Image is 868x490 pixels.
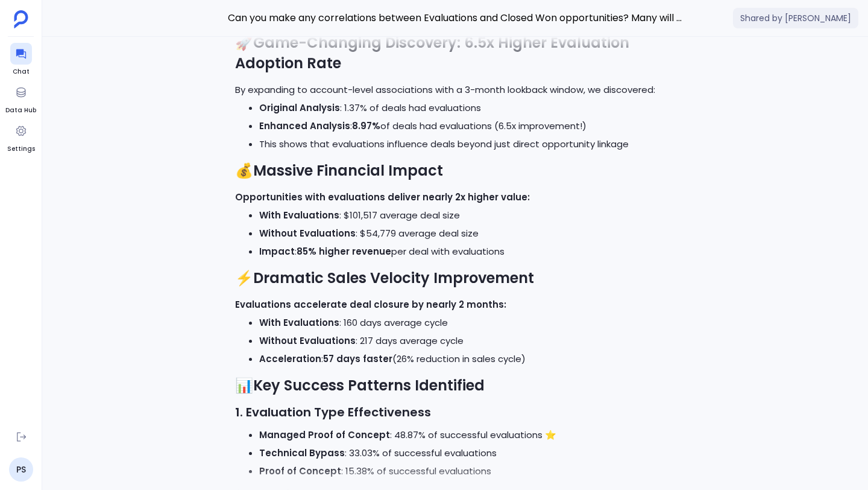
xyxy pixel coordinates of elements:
strong: Without Evaluations [259,334,356,347]
strong: 8.97% [352,119,380,132]
strong: Original Analysis [259,101,340,114]
strong: With Evaluations [259,316,339,329]
h2: 📊 [235,375,675,396]
h2: 💰 [235,161,675,181]
strong: 1. Evaluation Type Effectiveness [235,404,431,421]
span: Shared by [PERSON_NAME] [733,8,858,28]
strong: Evaluations accelerate deal closure by nearly 2 months: [235,298,506,311]
strong: Opportunities with evaluations deliver nearly 2x higher value: [235,191,530,203]
span: Data Hub [5,106,36,115]
strong: Massive Financial Impact [253,161,443,180]
span: Chat [10,67,32,77]
li: This shows that evaluations influence deals beyond just direct opportunity linkage [259,135,675,153]
strong: Acceleration [259,352,321,365]
img: petavue logo [14,10,28,28]
li: : 15.38% of successful evaluations [259,462,675,480]
li: : (26% reduction in sales cycle) [259,350,675,368]
strong: 57 days faster [323,352,392,365]
strong: Managed Proof of Concept [259,428,390,441]
li: : 33.03% of successful evaluations [259,444,675,462]
strong: 85% higher revenue [297,245,391,258]
span: Settings [7,144,35,154]
strong: Key Success Patterns Identified [253,375,485,395]
a: PS [9,457,33,482]
strong: Without Evaluations [259,227,356,240]
strong: Impact [259,245,295,258]
strong: With Evaluations [259,209,339,221]
li: : 48.87% of successful evaluations ⭐ [259,426,675,444]
strong: Enhanced Analysis [259,119,350,132]
li: : of deals had evaluations (6.5x improvement!) [259,117,675,135]
li: : 1.37% of deals had evaluations [259,99,675,117]
strong: Dramatic Sales Velocity Improvement [253,268,534,288]
h2: ⚡ [235,268,675,288]
p: By expanding to account-level associations with a 3-month lookback window, we discovered: [235,81,675,99]
a: Chat [10,43,32,77]
a: Settings [7,120,35,154]
li: : $101,517 average deal size [259,206,675,224]
strong: Proof of Concept [259,465,341,477]
a: Data Hub [5,81,36,115]
li: : 160 days average cycle [259,314,675,332]
li: : 217 days average cycle [259,332,675,350]
li: : $54,779 average deal size [259,224,675,243]
span: Can you make any correlations between Evaluations and Closed Won opportunities? Many will have an... [228,10,682,26]
li: : per deal with evaluations [259,243,675,261]
strong: Technical Bypass [259,447,345,459]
